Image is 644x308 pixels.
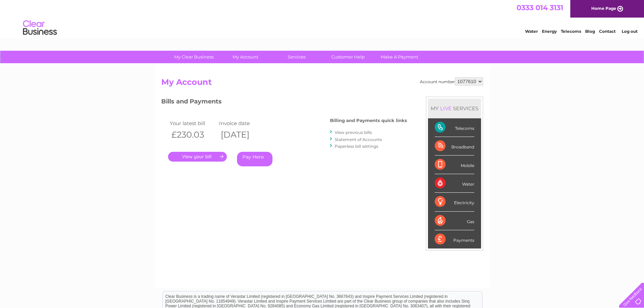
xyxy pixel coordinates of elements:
[161,77,483,90] h2: My Account
[435,230,474,248] div: Payments
[525,29,538,34] a: Water
[168,119,217,128] td: Your latest bill
[168,152,227,162] a: .
[217,51,273,63] a: My Account
[561,29,581,34] a: Telecoms
[542,29,557,34] a: Energy
[435,137,474,156] div: Broadband
[163,4,482,33] div: Clear Business is a trading name of Verastar Limited (registered in [GEOGRAPHIC_DATA] No. 3667643...
[23,18,57,38] img: logo.png
[166,51,222,63] a: My Clear Business
[435,118,474,137] div: Telecoms
[168,128,217,142] th: £230.03
[237,152,272,166] a: Pay Here
[622,29,638,34] a: Log out
[320,51,376,63] a: Customer Help
[435,156,474,174] div: Mobile
[599,29,616,34] a: Contact
[269,51,325,63] a: Services
[330,118,407,123] h4: Billing and Payments quick links
[428,99,481,118] div: MY SERVICES
[372,51,427,63] a: Make A Payment
[335,130,372,135] a: View previous bills
[217,128,267,142] th: [DATE]
[435,212,474,230] div: Gas
[435,174,474,193] div: Water
[517,3,563,12] a: 0333 014 3131
[435,193,474,211] div: Electricity
[420,77,483,86] div: Account number
[439,105,453,112] div: LIVE
[585,29,595,34] a: Blog
[161,97,407,109] h3: Bills and Payments
[335,137,382,142] a: Statement of Accounts
[335,144,378,149] a: Paperless bill settings
[217,119,267,128] td: Invoice date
